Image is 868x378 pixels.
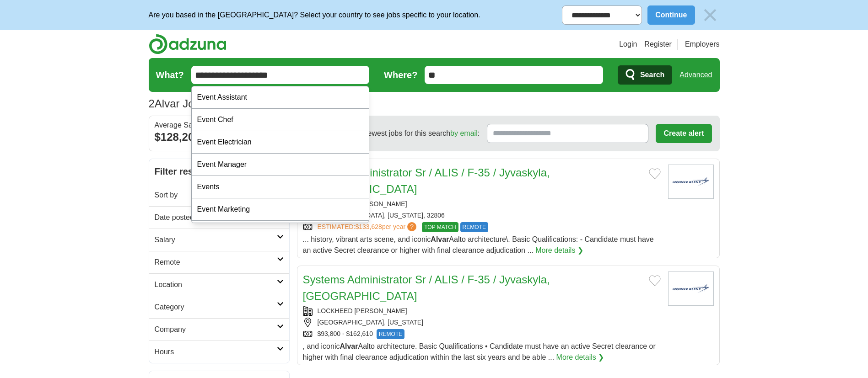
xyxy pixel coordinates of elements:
span: REMOTE [460,222,488,232]
img: icon_close_no_bg.svg [701,5,720,25]
span: REMOTE [377,329,404,339]
button: Search [618,65,672,85]
button: Create alert [656,124,712,143]
a: Remote [149,251,289,273]
a: Hours [149,341,289,363]
span: ? [407,222,416,231]
h2: Category [155,302,277,313]
a: More details ❯ [535,245,583,256]
span: $133,628 [355,223,382,230]
a: Salary [149,229,289,251]
div: Event Assistant [192,86,369,109]
div: [GEOGRAPHIC_DATA], [US_STATE] [303,318,661,327]
a: Sort by [149,184,289,206]
a: Date posted [149,206,289,229]
div: Event Marketing [192,198,369,221]
div: Events [192,176,369,198]
span: , and iconic Aalto architecture. Basic Qualifications • Candidate must have an active Secret clea... [303,342,656,361]
img: Lockheed Martin logo [668,272,714,306]
strong: Alvar [431,235,449,243]
h2: Company [155,324,277,335]
img: Lockheed Martin logo [668,165,714,199]
button: Continue [647,5,695,25]
button: Add to favorite jobs [649,275,661,286]
a: Location [149,273,289,296]
a: Advanced [679,66,712,84]
h2: Sort by [155,190,277,201]
span: 2 [149,96,155,112]
div: $93,800 - $162,610 [303,329,661,339]
h2: Salary [155,234,277,245]
div: Event Chef [192,109,369,131]
a: Systems Administrator Sr / ALIS / F-35 / Jyvaskyla, [GEOGRAPHIC_DATA] [303,166,550,195]
img: Adzuna logo [149,34,226,54]
a: Category [149,296,289,318]
a: Login [619,39,637,50]
a: by email [450,129,478,137]
div: Event Manager [192,154,369,176]
div: Sports Events [192,221,369,243]
div: Average Salary [155,122,284,129]
div: [GEOGRAPHIC_DATA], [US_STATE], 32806 [303,211,661,220]
h2: Remote [155,257,277,268]
span: Receive the newest jobs for this search : [323,128,480,139]
a: Company [149,318,289,341]
h2: Hours [155,346,277,357]
h2: Date posted [155,212,277,223]
h1: Alvar Jobs in [GEOGRAPHIC_DATA] [149,97,335,110]
a: Register [644,39,672,50]
p: Are you based in the [GEOGRAPHIC_DATA]? Select your country to see jobs specific to your location. [149,10,480,21]
a: Systems Administrator Sr / ALIS / F-35 / Jyvaskyla, [GEOGRAPHIC_DATA] [303,273,550,302]
a: LOCKHEED [PERSON_NAME] [318,307,407,314]
span: TOP MATCH [422,222,458,232]
span: Search [640,66,664,84]
a: Employers [685,39,720,50]
strong: Alvar [340,342,358,350]
a: More details ❯ [556,352,604,363]
h2: Filter results [149,159,289,184]
label: What? [156,68,184,82]
div: Event Electrician [192,131,369,154]
button: Add to favorite jobs [649,168,661,179]
span: ... history, vibrant arts scene, and iconic Aalto architecture\. Basic Qualifications: - Candidat... [303,235,654,254]
a: ESTIMATED:$133,628per year? [318,222,419,232]
label: Where? [384,68,417,82]
h2: Location [155,279,277,290]
div: $128,205 [155,129,284,145]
